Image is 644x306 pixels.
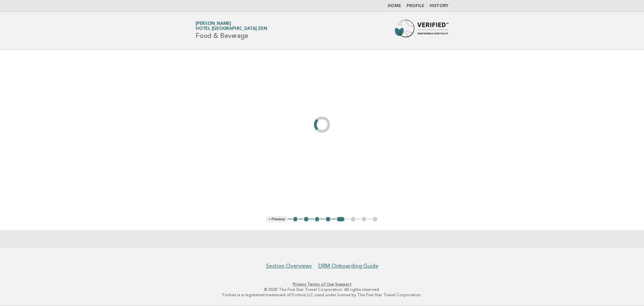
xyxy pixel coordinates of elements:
[293,282,306,287] a: Privacy
[395,20,448,41] img: Forbes Travel Guide
[117,287,527,292] p: © 2025 The Five Star Travel Corporation. All rights reserved.
[196,21,267,31] a: [PERSON_NAME]Hotel [GEOGRAPHIC_DATA] Zen
[307,282,334,287] a: Terms of Use
[266,263,312,269] a: Section Overviews
[318,263,378,269] a: DRM Onboarding Guide
[117,281,527,287] p: · ·
[407,4,424,8] a: Profile
[388,4,401,8] a: Home
[117,292,527,298] p: Forbes is a registered trademark of Forbes LLC used under license by The Five Star Travel Corpora...
[196,22,267,39] h1: Food & Beverage
[196,27,267,31] span: Hotel [GEOGRAPHIC_DATA] Zen
[335,282,352,287] a: Support
[430,4,448,8] a: History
